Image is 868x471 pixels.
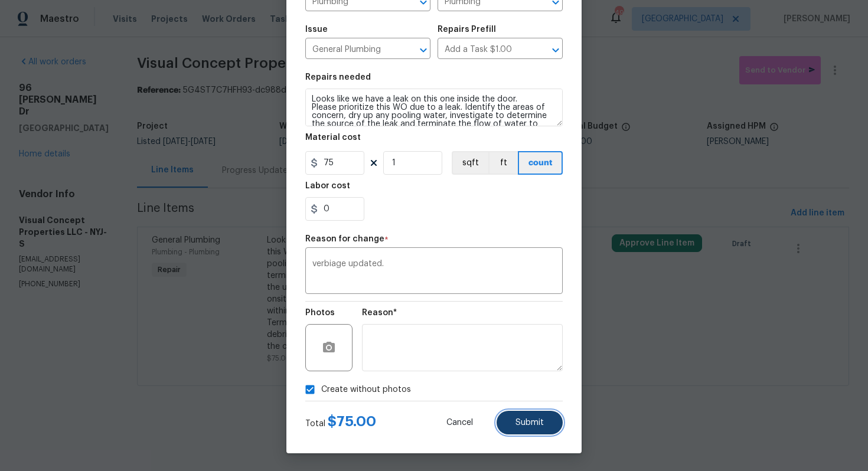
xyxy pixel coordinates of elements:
h5: Reason* [362,309,397,317]
h5: Labor cost [305,182,350,190]
textarea: verbiage updated. [312,260,556,284]
h5: Repairs needed [305,73,371,81]
button: count [518,151,563,175]
span: Submit [515,418,544,427]
button: Cancel [428,411,492,434]
div: Total [305,416,376,430]
button: Submit [497,411,563,434]
span: Create without photos [321,384,411,396]
button: Open [415,42,432,58]
h5: Reason for change [305,235,384,243]
h5: Photos [305,309,335,317]
button: ft [488,151,518,175]
span: Cancel [446,418,473,427]
h5: Issue [305,25,328,34]
button: Open [547,42,564,58]
span: $ 75.00 [328,414,376,429]
textarea: Looks like we have a leak on this one inside the door. Please prioritize this WO due to a leak. I... [305,89,563,126]
h5: Repairs Prefill [438,25,496,34]
h5: Material cost [305,133,361,142]
button: sqft [452,151,488,175]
